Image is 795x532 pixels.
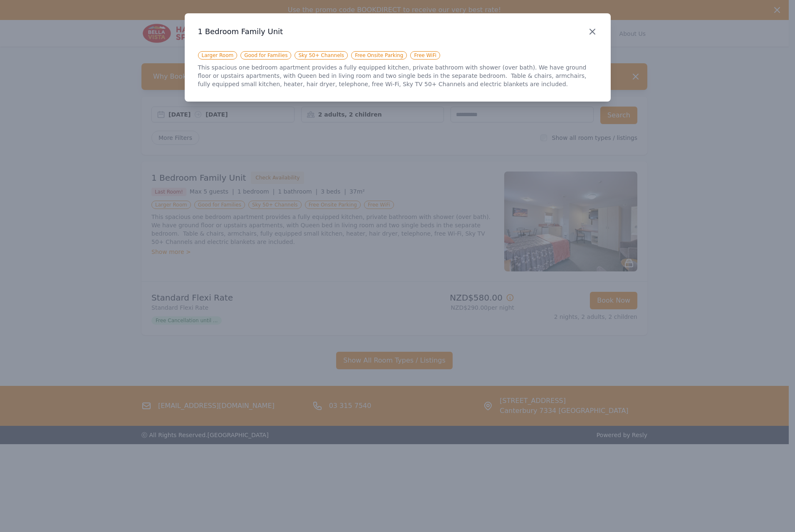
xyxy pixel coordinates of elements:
p: This spacious one bedroom apartment provides a fully equipped kitchen, private bathroom with show... [198,63,597,88]
span: Larger Room [198,51,238,60]
span: Free Onsite Parking [351,51,407,60]
span: Sky 50+ Channels [295,51,348,60]
h3: 1 Bedroom Family Unit [198,27,597,37]
span: Free WiFi [410,51,440,60]
span: Good for Families [240,51,291,60]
